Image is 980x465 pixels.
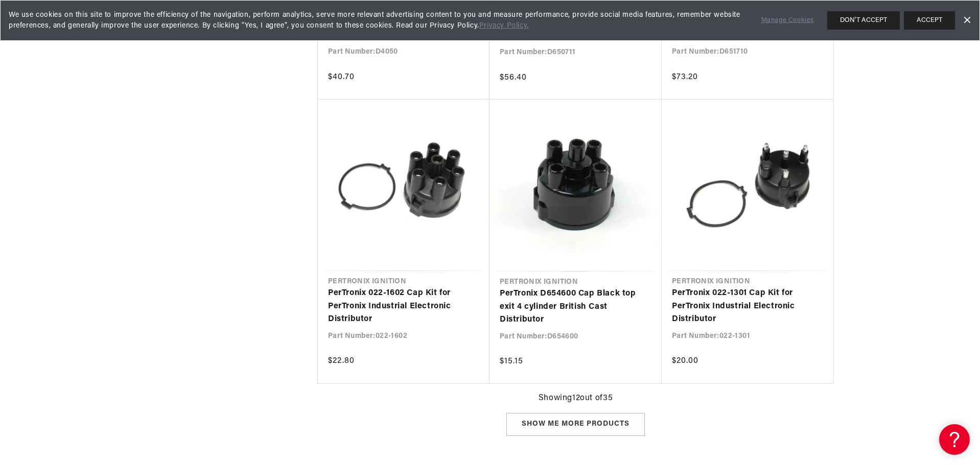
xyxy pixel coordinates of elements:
span: We use cookies on this site to improve the efficiency of the navigation, perform analytics, serve... [9,10,747,31]
a: PerTronix D650711 Cap [DEMOGRAPHIC_DATA] Red 8 cylinder Flame-Thrower Billet Distributor [500,3,651,42]
a: Manage Cookies [761,15,814,26]
a: Dismiss Banner [959,13,974,28]
a: PerTronix 022-1301 Cap Kit for PerTronix Industrial Electronic Distributor [672,287,823,326]
button: DON'T ACCEPT [827,11,900,30]
button: ACCEPT [904,11,955,30]
a: PerTronix 022-1602 Cap Kit for PerTronix Industrial Electronic Distributor [328,287,479,326]
div: Show me more products [506,413,645,436]
a: Privacy Policy. [479,22,529,30]
a: PerTronix D654600 Cap Black top exit 4 cylinder British Cast Distributor [500,287,651,327]
a: PerTronix D651710 Cap [DEMOGRAPHIC_DATA] Black 8 cylinder Flame-Thrower Marine Billet Distributor [672,3,823,42]
span: Showing 12 out of 35 [539,392,613,405]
